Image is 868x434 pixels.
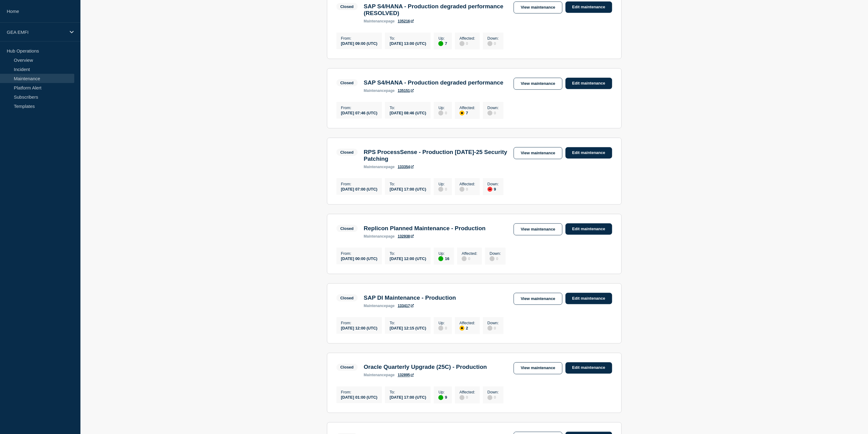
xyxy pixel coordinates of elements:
[398,304,414,308] a: 133417
[488,110,499,116] div: 0
[438,105,447,110] p: Up :
[364,304,395,308] p: page
[488,187,492,192] div: down
[488,36,499,41] p: Down :
[390,256,426,261] div: [DATE] 12:00 (UTC)
[390,110,426,115] div: [DATE] 08:46 (UTC)
[460,187,465,192] div: disabled
[364,89,386,93] span: maintenance
[341,186,378,191] div: [DATE] 07:00 (UTC)
[341,390,378,395] p: From :
[460,41,465,46] div: disabled
[398,19,414,23] a: 135216
[341,296,354,300] div: Closed
[488,395,499,400] div: 0
[341,251,378,256] p: From :
[390,395,426,400] div: [DATE] 17:00 (UTC)
[462,256,477,261] div: 0
[364,19,386,23] span: maintenance
[341,395,378,400] div: [DATE] 01:00 (UTC)
[566,293,612,304] a: Edit maintenance
[438,395,443,400] div: up
[364,234,386,239] span: maintenance
[364,373,386,377] span: maintenance
[488,395,492,400] div: disabled
[514,223,562,235] a: View maintenance
[460,36,475,41] p: Affected :
[566,147,612,159] a: Edit maintenance
[364,364,487,371] h3: Oracle Quarterly Upgrade (25C) - Production
[438,187,443,192] div: disabled
[462,256,467,261] div: disabled
[7,30,66,35] p: GEA EMFI
[341,36,378,41] p: From :
[566,78,612,89] a: Edit maintenance
[390,182,426,186] p: To :
[488,105,499,110] p: Down :
[341,226,354,231] div: Closed
[390,186,426,191] div: [DATE] 17:00 (UTC)
[460,395,465,400] div: disabled
[488,182,499,186] p: Down :
[566,362,612,374] a: Edit maintenance
[390,321,426,325] p: To :
[438,182,447,186] p: Up :
[390,390,426,395] p: To :
[341,105,378,110] p: From :
[490,256,501,261] div: 0
[438,321,447,325] p: Up :
[341,41,378,46] div: [DATE] 09:00 (UTC)
[341,325,378,330] div: [DATE] 12:00 (UTC)
[488,41,492,46] div: disabled
[364,89,395,93] p: page
[364,19,395,23] p: page
[438,41,447,46] div: 7
[566,223,612,235] a: Edit maintenance
[438,41,443,46] div: up
[341,256,378,261] div: [DATE] 00:00 (UTC)
[438,110,447,116] div: 0
[488,186,499,192] div: 9
[438,326,443,331] div: disabled
[460,110,475,116] div: 7
[488,390,499,395] p: Down :
[390,105,426,110] p: To :
[364,165,395,169] p: page
[341,4,354,9] div: Closed
[514,147,562,159] a: View maintenance
[566,2,612,13] a: Edit maintenance
[398,89,414,93] a: 135151
[390,36,426,41] p: To :
[341,365,354,370] div: Closed
[390,325,426,330] div: [DATE] 12:15 (UTC)
[490,256,495,261] div: disabled
[364,3,508,17] h3: SAP S4/HANA - Production degraded performance (RESOLVED)
[438,111,443,116] div: disabled
[390,251,426,256] p: To :
[490,251,501,256] p: Down :
[364,165,386,169] span: maintenance
[514,362,562,374] a: View maintenance
[341,182,378,186] p: From :
[438,186,447,192] div: 0
[364,225,486,232] h3: Replicon Planned Maintenance - Production
[364,234,395,239] p: page
[438,36,447,41] p: Up :
[364,304,386,308] span: maintenance
[398,234,414,239] a: 132938
[438,251,449,256] p: Up :
[438,395,447,400] div: 9
[460,186,475,192] div: 0
[364,149,508,162] h3: RPS ProcessSense - Production [DATE]-25 Security Patching
[398,165,414,169] a: 133354
[460,105,475,110] p: Affected :
[460,182,475,186] p: Affected :
[488,326,492,331] div: disabled
[438,390,447,395] p: Up :
[460,390,475,395] p: Affected :
[460,111,465,116] div: affected
[460,41,475,46] div: 0
[460,326,465,331] div: affected
[398,373,414,377] a: 132895
[364,294,456,301] h3: SAP DI Maintenance - Production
